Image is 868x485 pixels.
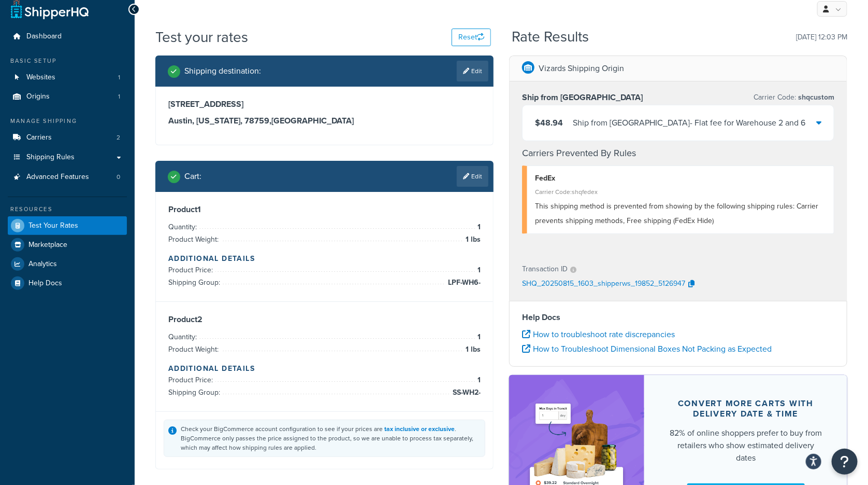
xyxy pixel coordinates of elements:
[8,87,127,106] li: Origins
[8,216,127,235] a: Test Your Rates
[118,73,120,82] span: 1
[8,205,127,214] div: Resources
[452,29,491,46] button: Reset
[522,276,685,292] p: SHQ_20250815_1603_shipperws_19852_5126947
[475,221,481,233] span: 1
[184,66,261,76] h2: Shipping destination :
[475,264,481,276] span: 1
[168,344,221,355] span: Product Weight:
[181,424,481,452] div: Check your BigCommerce account configuration to see if your prices are . BigCommerce only passes ...
[28,241,67,250] span: Marketplace
[8,235,127,254] a: Marketplace
[8,87,127,106] a: Origins1
[168,387,223,398] span: Shipping Group:
[8,27,127,46] a: Dashboard
[450,386,481,399] span: SS-WH2-
[26,133,52,142] span: Carriers
[8,255,127,273] a: Analytics
[445,276,481,289] span: LPF-WH6-
[522,328,675,340] a: How to troubleshoot rate discrepancies
[117,133,120,142] span: 2
[26,153,75,162] span: Shipping Rules
[754,90,834,105] p: Carrier Code:
[168,277,223,288] span: Shipping Group:
[28,260,57,269] span: Analytics
[573,116,805,130] div: Ship from [GEOGRAPHIC_DATA] - Flat fee for Warehouse 2 and 6
[832,449,858,475] button: Open Resource Center
[8,168,127,187] a: Advanced Features0
[168,314,481,325] h3: Product 2
[522,343,772,355] a: How to Troubleshoot Dimensional Boxes Not Packing as Expected
[168,221,199,232] span: Quantity:
[8,68,127,87] a: Websites1
[522,92,643,103] h3: Ship from [GEOGRAPHIC_DATA]
[522,146,834,160] h4: Carriers Prevented By Rules
[168,253,481,264] h4: Additional Details
[168,99,481,109] h3: [STREET_ADDRESS]
[28,221,78,230] span: Test Your Rates
[8,148,127,167] a: Shipping Rules
[168,363,481,374] h4: Additional Details
[475,374,481,386] span: 1
[155,27,248,47] h1: Test your rates
[796,30,847,45] p: [DATE] 12:03 PM
[117,173,120,182] span: 0
[26,173,89,182] span: Advanced Features
[535,201,818,226] span: This shipping method is prevented from showing by the following shipping rules: Carrier prevents ...
[168,116,481,126] h3: Austin, [US_STATE], 78759 , [GEOGRAPHIC_DATA]
[535,117,563,129] span: $48.94
[384,424,455,434] a: tax inclusive or exclusive
[522,262,568,276] p: Transaction ID
[8,68,127,87] li: Websites
[168,204,481,215] h3: Product 1
[669,398,822,419] div: Convert more carts with delivery date & time
[8,128,127,147] li: Carriers
[535,185,826,199] div: Carrier Code: shqfedex
[168,331,199,342] span: Quantity:
[26,73,55,82] span: Websites
[463,343,481,356] span: 1 lbs
[184,172,201,181] h2: Cart :
[26,32,62,41] span: Dashboard
[8,168,127,187] li: Advanced Features
[26,92,50,101] span: Origins
[28,279,62,288] span: Help Docs
[8,57,127,65] div: Basic Setup
[168,375,215,385] span: Product Price:
[796,92,834,103] span: shqcustom
[463,233,481,246] span: 1 lbs
[8,274,127,293] a: Help Docs
[535,171,826,186] div: FedEx
[8,117,127,126] div: Manage Shipping
[168,234,221,245] span: Product Weight:
[475,331,481,343] span: 1
[512,29,589,45] h2: Rate Results
[457,61,488,81] a: Edit
[669,427,822,464] div: 82% of online shoppers prefer to buy from retailers who show estimated delivery dates
[457,166,488,187] a: Edit
[118,92,120,101] span: 1
[8,128,127,147] a: Carriers2
[539,61,624,76] p: Vizards Shipping Origin
[168,265,215,275] span: Product Price:
[522,311,834,324] h4: Help Docs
